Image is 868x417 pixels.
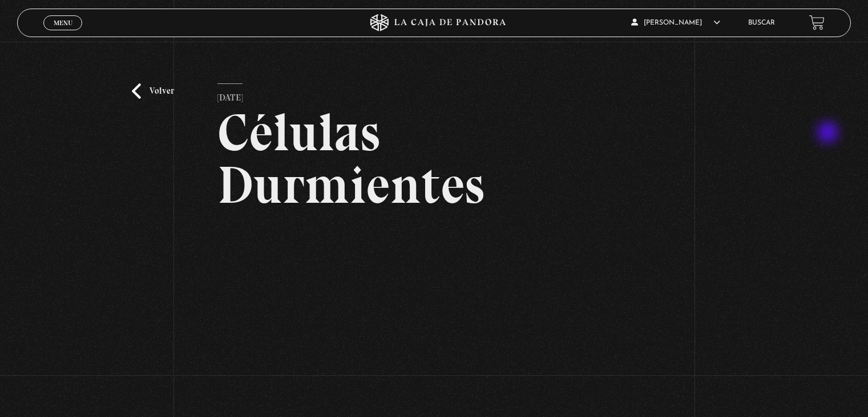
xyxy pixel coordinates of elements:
[809,15,825,30] a: View your shopping cart
[132,83,174,99] a: Volver
[748,19,775,26] a: Buscar
[217,106,651,211] h2: Células Durmientes
[217,83,243,106] p: [DATE]
[54,19,72,26] span: Menu
[631,19,720,26] span: [PERSON_NAME]
[50,29,76,37] span: Cerrar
